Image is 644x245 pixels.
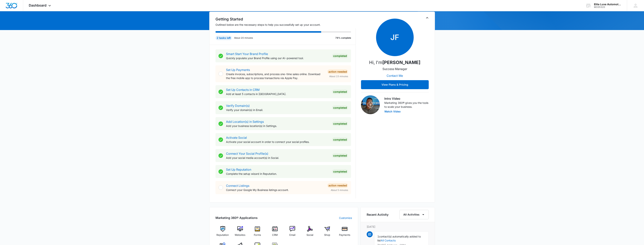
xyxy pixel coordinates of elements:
div: 2 tasks left [215,36,232,40]
p: Add your business location(s) in Settings. [226,124,329,128]
a: Websites [233,226,247,240]
p: Add at least 5 contacts in [GEOGRAPHIC_DATA]. [226,92,329,96]
a: Add Location(s) in Settings [226,120,264,124]
button: View Plans & Pricing [361,80,429,89]
a: Forms [250,226,265,240]
div: Completed [332,121,348,126]
a: Set Up Payments [226,68,250,72]
p: Activate your social account in order to connect your social profiles. [226,140,329,144]
button: Toggle Collapse [425,16,429,20]
p: Add your social media account(s) in Social. [226,156,329,160]
a: Smart Start Your Brand Profile [226,52,268,56]
div: Completed [332,137,348,142]
button: All Activities [399,210,429,219]
p: Quickly populate your Brand Profile using our AI-powered tool. [226,56,329,60]
a: Shop [320,226,335,240]
span: Payments [339,233,350,237]
p: Marketing 360® gives you the tools to scale your business. [384,101,429,109]
span: Social [306,233,313,237]
p: Verify your domain(s) in Email. [226,108,329,112]
span: Shop [324,233,330,237]
span: contact(s) automatically added to list [377,235,421,242]
span: Websites [235,233,245,237]
a: All Contacts [381,239,396,242]
span: Email [289,233,295,237]
h2: Getting Started [215,16,356,22]
div: Action Needed [327,183,348,188]
a: Connect Your Social Profile(s) [226,152,268,155]
div: Completed [332,90,348,94]
div: account name [594,3,621,6]
div: Action Needed [327,69,348,74]
a: CRM [268,226,282,240]
div: Completed [332,153,348,158]
div: Completed [332,169,348,174]
p: Complete the setup wizard in Reputation. [226,172,329,176]
p: [DATE] [367,225,429,229]
h2: Marketing 360® Applications [215,216,258,220]
button: Contact Me [383,71,407,80]
h6: Recent Activity [367,212,388,217]
p: Connect your Google My Business listings account. [226,188,324,192]
a: Connect Listings [226,184,249,188]
a: Payments [338,226,352,240]
a: Set Up Reputation [226,168,251,171]
p: 78% complete [335,36,351,40]
strong: [PERSON_NAME] [382,60,420,65]
a: Set Up Contacts in CRM [226,88,259,92]
a: Social [303,226,317,240]
p: Success Manager [382,67,407,71]
h3: Intro Video [384,96,429,101]
button: Watch Video [384,110,401,113]
span: Dashboard [29,3,46,7]
div: Completed [332,54,348,58]
p: Outlined below are the necessary steps to help you successfully set up your account. [215,23,356,27]
span: CRM [272,233,278,237]
a: Customize [339,216,352,220]
div: Completed [332,106,348,110]
span: Reputation [216,233,229,237]
a: Email [285,226,300,240]
span: About 5 minutes [331,188,348,192]
a: Activate Social [226,136,247,139]
span: JF [376,19,414,56]
p: Hi, I'm [369,59,420,66]
span: Forms [254,233,261,237]
p: About 20 minutes [234,36,253,40]
span: About 15 minutes [329,75,348,78]
div: account id [594,6,621,8]
a: Reputation [215,226,230,240]
p: Create invoices, subscriptions, and process one-time sales online. Download the free mobile app t... [226,72,324,80]
img: Intro Video [361,95,380,114]
span: 1 [377,235,379,238]
a: Verify Domain(s) [226,104,250,108]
